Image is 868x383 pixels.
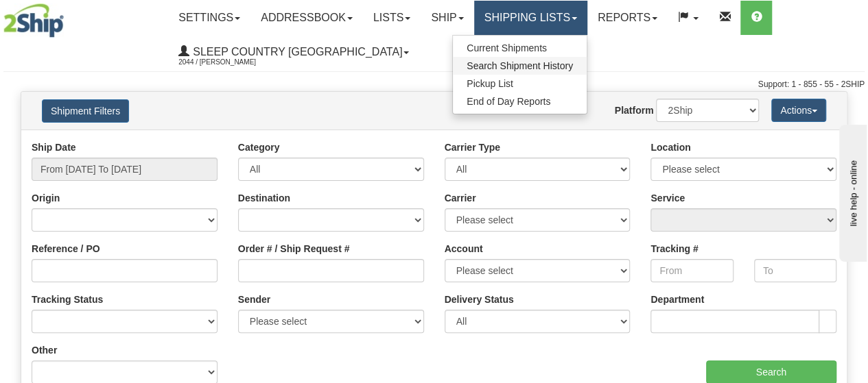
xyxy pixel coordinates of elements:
input: To [754,259,836,282]
label: Order # / Ship Request # [238,242,350,256]
label: Department [650,293,704,306]
input: From [650,259,733,282]
iframe: chat widget [836,121,867,261]
a: Lists [363,1,421,35]
a: Sleep Country [GEOGRAPHIC_DATA] 2044 / [PERSON_NAME] [168,35,419,69]
label: Delivery Status [445,293,514,306]
label: Platform [615,103,654,117]
label: Origin [32,191,60,205]
a: Ship [421,1,473,35]
a: Reports [587,1,668,35]
span: Current Shipments [467,42,547,53]
label: Location [650,140,690,154]
span: Search Shipment History [467,60,573,71]
img: logo2044.jpg [3,3,64,38]
span: End of Day Reports [467,96,550,107]
span: Sleep Country [GEOGRAPHIC_DATA] [189,46,402,58]
a: Search Shipment History [453,57,587,75]
div: Support: 1 - 855 - 55 - 2SHIP [3,79,865,90]
label: Tracking Status [32,293,103,306]
label: Account [445,242,483,256]
button: Shipment Filters [42,99,129,123]
label: Service [650,191,685,205]
label: Other [32,343,57,357]
a: Pickup List [453,75,587,92]
label: Reference / PO [32,242,100,256]
label: Destination [238,191,290,205]
label: Ship Date [32,140,76,154]
label: Carrier [445,191,476,205]
label: Sender [238,293,270,306]
a: Shipping lists [474,1,587,35]
a: Current Shipments [453,39,587,57]
span: 2044 / [PERSON_NAME] [178,55,281,69]
label: Category [238,140,280,154]
button: Actions [771,99,826,122]
a: End of Day Reports [453,92,587,110]
label: Tracking # [650,242,698,256]
label: Carrier Type [445,140,500,154]
span: Pickup List [467,78,513,89]
a: Settings [168,1,250,35]
div: live help - online [10,12,127,22]
a: Addressbook [250,1,363,35]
